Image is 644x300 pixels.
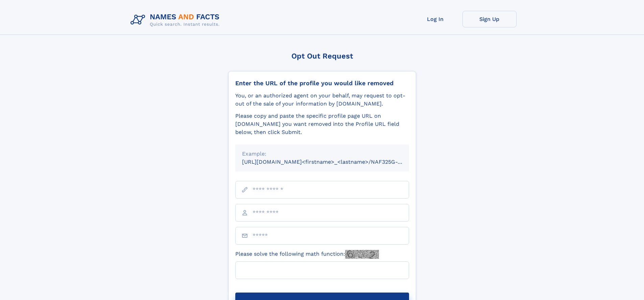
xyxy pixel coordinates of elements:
[242,159,422,165] small: [URL][DOMAIN_NAME]<firstname>_<lastname>/NAF325G-xxxxxxxx
[408,11,462,27] a: Log In
[242,150,402,158] div: Example:
[228,52,416,60] div: Opt Out Request
[235,79,409,87] div: Enter the URL of the profile you would like removed
[462,11,517,27] a: Sign Up
[128,11,225,29] img: Logo Names and Facts
[235,92,409,108] div: You, or an authorized agent on your behalf, may request to opt-out of the sale of your informatio...
[235,112,409,136] div: Please copy and paste the specific profile page URL on [DOMAIN_NAME] you want removed into the Pr...
[235,250,379,259] label: Please solve the following math function:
